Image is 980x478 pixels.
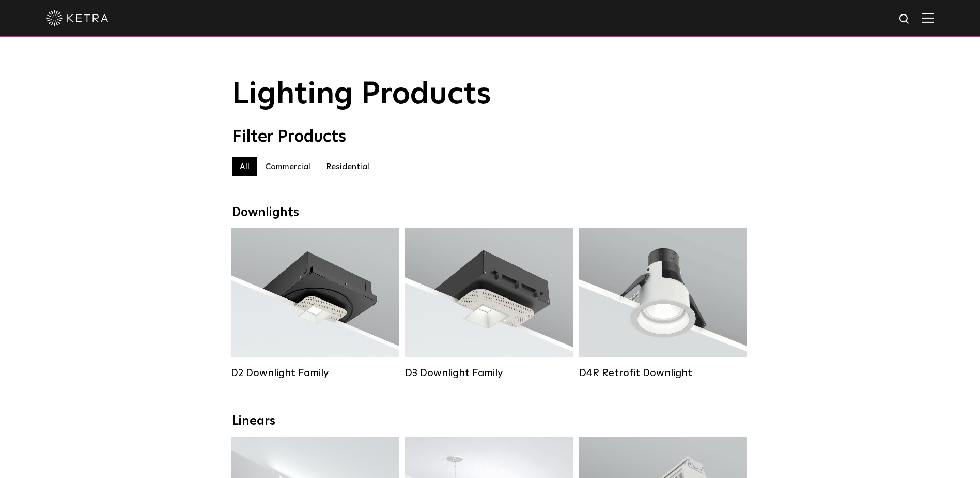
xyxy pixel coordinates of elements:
div: D2 Downlight Family [231,367,399,379]
div: D3 Downlight Family [405,367,573,379]
img: search icon [898,13,911,26]
a: D3 Downlight Family Lumen Output:700 / 900 / 1100Colors:White / Black / Silver / Bronze / Paintab... [405,228,573,379]
label: All [232,157,257,176]
img: Hamburger%20Nav.svg [922,13,934,23]
img: ketra-logo-2019-white [46,10,108,26]
a: D2 Downlight Family Lumen Output:1200Colors:White / Black / Gloss Black / Silver / Bronze / Silve... [231,228,399,379]
label: Residential [318,157,377,176]
span: Lighting Products [232,79,491,110]
label: Commercial [257,157,318,176]
div: Downlights [232,205,749,220]
div: D4R Retrofit Downlight [579,367,747,379]
div: Linears [232,414,749,429]
div: Filter Products [232,127,749,147]
a: D4R Retrofit Downlight Lumen Output:800Colors:White / BlackBeam Angles:15° / 25° / 40° / 60°Watta... [579,228,747,379]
